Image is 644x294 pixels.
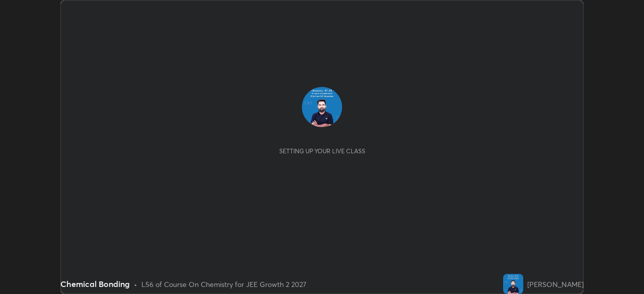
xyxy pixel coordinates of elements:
div: Chemical Bonding [60,278,130,290]
div: • [134,279,137,289]
img: 5d08488de79a497091e7e6dfb017ba0b.jpg [503,274,523,294]
div: [PERSON_NAME] [527,279,584,289]
div: L56 of Course On Chemistry for JEE Growth 2 2027 [141,279,306,289]
img: 5d08488de79a497091e7e6dfb017ba0b.jpg [302,87,342,127]
div: Setting up your live class [279,147,365,155]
